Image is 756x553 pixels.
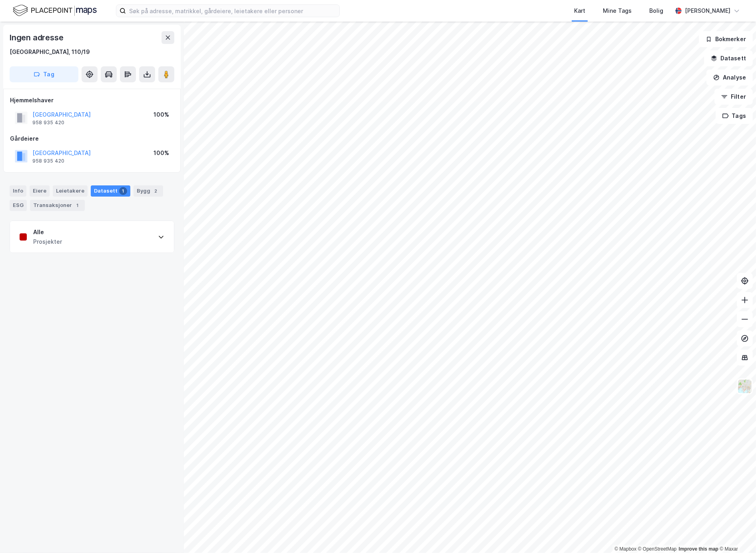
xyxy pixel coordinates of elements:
div: 958 935 420 [32,158,64,164]
div: Mine Tags [603,6,632,16]
div: Prosjekter [33,237,62,247]
div: 100% [154,148,169,158]
a: Improve this map [679,546,718,552]
div: Transaksjoner [30,200,85,211]
button: Bokmerker [699,31,753,47]
div: 958 935 420 [32,119,64,126]
button: Tags [716,108,753,124]
div: 2 [152,187,160,195]
div: Leietakere [53,185,88,197]
div: Alle [33,227,62,237]
div: ESG [10,200,27,211]
div: Datasett [91,185,130,197]
div: Kart [574,6,585,16]
div: Gårdeiere [10,134,174,143]
div: 100% [154,110,169,119]
div: 1 [74,201,82,209]
img: Z [737,379,752,394]
div: 1 [119,187,127,195]
div: Info [10,185,26,197]
button: Tag [10,66,78,82]
div: Ingen adresse [10,31,65,44]
button: Analyse [706,70,753,86]
div: Hjemmelshaver [10,95,174,105]
iframe: Chat Widget [716,515,756,553]
button: Datasett [704,50,753,66]
div: Bygg [134,185,163,197]
div: [GEOGRAPHIC_DATA], 110/19 [10,47,90,57]
div: [PERSON_NAME] [685,6,730,16]
img: logo.f888ab2527a4732fd821a326f86c7f29.svg [13,4,97,18]
a: OpenStreetMap [638,546,677,552]
div: Bolig [649,6,663,16]
div: Kontrollprogram for chat [716,515,756,553]
input: Søk på adresse, matrikkel, gårdeiere, leietakere eller personer [126,5,339,17]
div: Eiere [30,185,50,197]
button: Filter [714,89,753,105]
a: Mapbox [614,546,636,552]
